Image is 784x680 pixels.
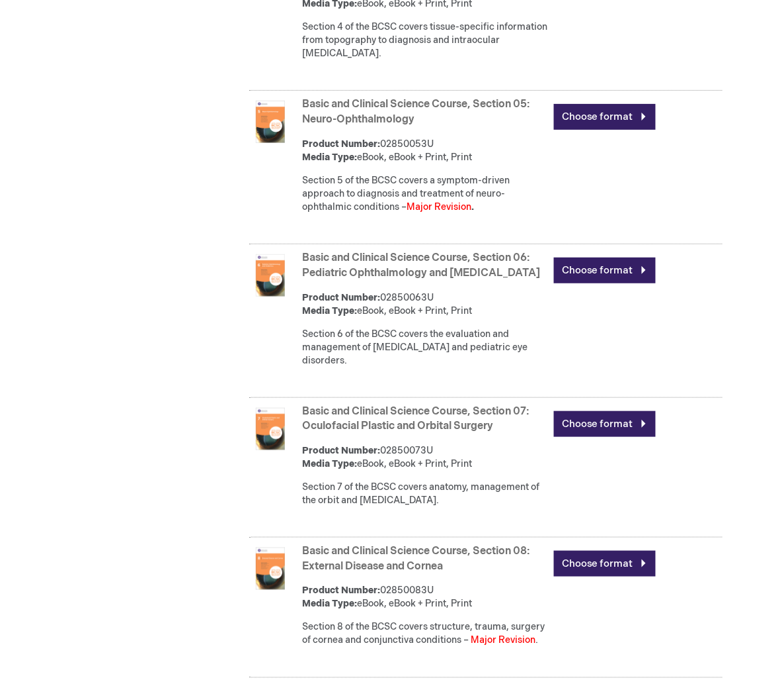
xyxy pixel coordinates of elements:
a: Choose format [554,258,656,283]
img: Basic and Clinical Science Course, Section 06: Pediatric Ophthalmology and Strabismus [249,254,292,297]
strong: Product Number: [302,292,380,303]
strong: Media Type: [302,305,357,316]
div: Section 8 of the BCSC covers structure, trauma, surgery of cornea and conjunctiva conditions – . [302,621,547,648]
div: 02850083U eBook, eBook + Print, Print [302,585,547,611]
strong: Media Type: [302,152,357,163]
div: Section 5 of the BCSC covers a symptom-driven approach to diagnosis and treatment of neuro-ophtha... [302,174,547,214]
a: Basic and Clinical Science Course, Section 06: Pediatric Ophthalmology and [MEDICAL_DATA] [302,252,540,279]
a: Basic and Clinical Science Course, Section 07: Oculofacial Plastic and Orbital Surgery [302,405,529,433]
strong: Media Type: [302,599,357,610]
a: Choose format [554,411,656,437]
div: 02850053U eBook, eBook + Print, Print [302,138,547,164]
img: Basic and Clinical Science Course, Section 05: Neuro-Ophthalmology [249,101,292,143]
strong: Product Number: [302,138,380,150]
div: 02850073U eBook, eBook + Print, Print [302,444,547,471]
img: Basic and Clinical Science Course, Section 08: External Disease and Cornea [249,548,292,590]
strong: Product Number: [302,585,380,597]
a: Basic and Clinical Science Course, Section 05: Neuro-Ophthalmology [302,98,529,126]
font: Major Revision [471,635,535,646]
div: 02850063U eBook, eBook + Print, Print [302,291,547,318]
strong: Media Type: [302,458,357,469]
font: Major Revision [407,201,471,213]
strong: Product Number: [302,445,380,456]
div: Section 6 of the BCSC covers the evaluation and management of [MEDICAL_DATA] and pediatric eye di... [302,328,547,367]
div: Section 4 of the BCSC covers tissue-specific information from topography to diagnosis and intraoc... [302,21,547,60]
div: Section 7 of the BCSC covers anatomy, management of the orbit and [MEDICAL_DATA]. [302,481,547,507]
img: Basic and Clinical Science Course, Section 07: Oculofacial Plastic and Orbital Surgery [249,408,292,450]
a: Choose format [554,551,656,577]
strong: . [471,201,474,213]
a: Choose format [554,104,656,130]
a: Basic and Clinical Science Course, Section 08: External Disease and Cornea [302,545,529,573]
